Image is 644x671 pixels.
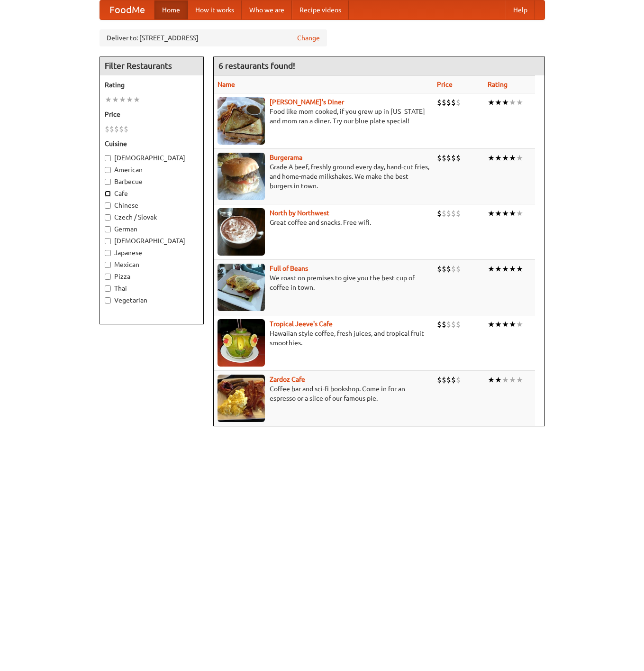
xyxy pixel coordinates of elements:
[437,375,442,385] li: $
[292,0,349,19] a: Recipe videos
[456,97,461,108] li: $
[105,297,111,303] input: Vegetarian
[516,319,523,330] li: ★
[105,285,111,292] input: Thai
[451,375,456,385] li: $
[218,319,265,367] img: jeeves.jpg
[297,33,320,43] a: Change
[105,284,199,293] label: Thai
[509,97,516,108] li: ★
[456,319,461,330] li: $
[105,155,111,161] input: [DEMOGRAPHIC_DATA]
[270,265,308,272] b: Full of Beans
[218,107,429,126] p: Food like mom cooked, if you grew up in [US_STATE] and mom ran a diner. Try our blue plate special!
[188,0,242,19] a: How it works
[105,165,199,175] label: American
[270,98,344,106] a: [PERSON_NAME]'s Diner
[509,208,516,219] li: ★
[105,295,199,305] label: Vegetarian
[456,208,461,219] li: $
[105,236,199,246] label: [DEMOGRAPHIC_DATA]
[502,319,509,330] li: ★
[442,375,446,385] li: $
[109,124,114,134] li: $
[509,264,516,274] li: ★
[442,319,446,330] li: $
[488,97,495,108] li: ★
[442,97,446,108] li: $
[516,264,523,274] li: ★
[119,124,124,134] li: $
[495,264,502,274] li: ★
[218,81,235,88] a: Name
[105,94,112,105] li: ★
[506,0,535,19] a: Help
[218,208,265,256] img: north.jpg
[456,264,461,274] li: $
[105,260,199,269] label: Mexican
[495,208,502,219] li: ★
[105,274,111,280] input: Pizza
[456,375,461,385] li: $
[437,264,442,274] li: $
[437,97,442,108] li: $
[495,153,502,163] li: ★
[105,226,111,232] input: German
[105,124,109,134] li: $
[218,153,265,200] img: burgerama.jpg
[495,319,502,330] li: ★
[218,375,265,422] img: zardoz.jpg
[105,248,199,257] label: Japanese
[502,208,509,219] li: ★
[488,81,508,88] a: Rating
[105,139,199,148] h5: Cuisine
[437,208,442,219] li: $
[105,189,199,198] label: Cafe
[100,56,203,75] h4: Filter Restaurants
[218,384,429,403] p: Coffee bar and sci-fi bookshop. Come in for an espresso or a slice of our famous pie.
[437,81,453,88] a: Price
[105,167,111,173] input: American
[105,179,111,185] input: Barbecue
[105,224,199,234] label: German
[502,97,509,108] li: ★
[502,375,509,385] li: ★
[488,264,495,274] li: ★
[270,209,329,217] b: North by Northwest
[105,202,111,209] input: Chinese
[218,97,265,145] img: sallys.jpg
[112,94,119,105] li: ★
[451,97,456,108] li: $
[270,154,302,161] a: Burgerama
[442,208,446,219] li: $
[119,94,126,105] li: ★
[451,208,456,219] li: $
[242,0,292,19] a: Who we are
[133,94,140,105] li: ★
[442,153,446,163] li: $
[105,250,111,256] input: Japanese
[437,153,442,163] li: $
[516,97,523,108] li: ★
[105,262,111,268] input: Mexican
[442,264,446,274] li: $
[488,319,495,330] li: ★
[218,61,295,70] ng-pluralize: 6 restaurants found!
[451,264,456,274] li: $
[516,375,523,385] li: ★
[451,153,456,163] li: $
[488,375,495,385] li: ★
[126,94,133,105] li: ★
[451,319,456,330] li: $
[154,0,188,19] a: Home
[270,376,305,383] a: Zardoz Cafe
[495,375,502,385] li: ★
[105,214,111,221] input: Czech / Slovak
[270,320,333,328] a: Tropical Jeeve's Cafe
[446,208,451,219] li: $
[105,212,199,222] label: Czech / Slovak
